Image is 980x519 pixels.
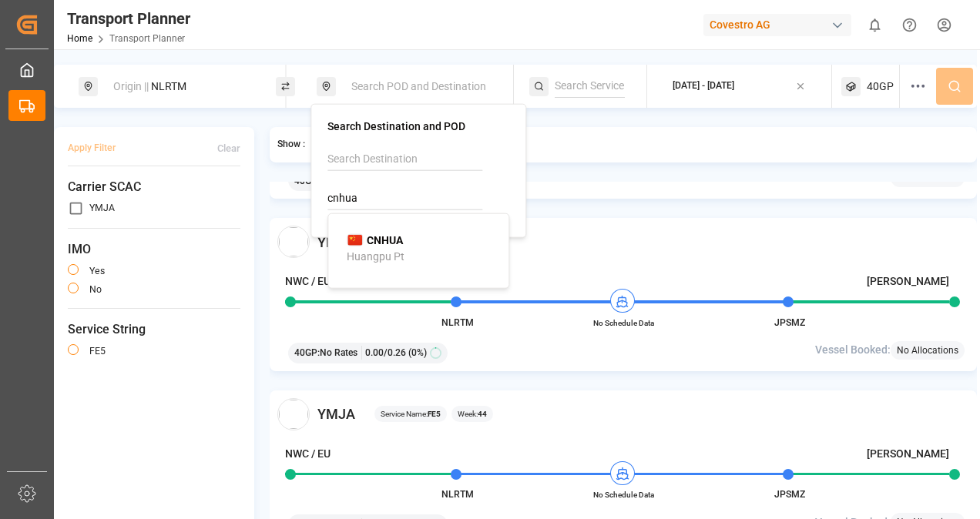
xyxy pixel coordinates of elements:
[458,408,487,420] span: Week:
[347,234,363,246] img: country
[441,317,474,328] span: NLRTM
[656,72,822,102] button: [DATE] - [DATE]
[857,8,892,42] button: show 0 new notifications
[892,8,927,42] button: Help Center
[581,317,666,329] span: No Schedule Data
[285,273,331,290] h4: NWC / EU
[774,489,805,500] span: JPSMZ
[285,446,331,462] h4: NWC / EU
[104,72,262,101] div: NLRTM
[277,398,310,430] img: Carrier
[673,79,734,93] div: [DATE] - [DATE]
[441,489,474,500] span: NLRTM
[277,226,310,258] img: Carrier
[67,33,92,44] a: Home
[113,80,149,92] span: Origin ||
[867,446,949,462] h4: [PERSON_NAME]
[555,75,624,98] input: Search Service String
[277,138,305,152] span: Show :
[365,346,406,360] span: 0.00 / 0.26
[367,233,403,246] b: CNHUA
[381,408,441,420] span: Service Name:
[68,320,240,339] span: Service String
[327,121,509,132] h4: Search Destination and POD
[217,135,240,162] button: Clear
[89,285,102,294] label: no
[317,403,355,424] span: YMJA
[897,343,958,357] span: No Allocations
[327,148,482,171] input: Search Destination
[317,232,355,253] span: YMJA
[217,142,240,156] div: Clear
[68,178,240,196] span: Carrier SCAC
[703,14,851,36] div: Covestro AG
[347,248,404,264] div: Huangpu Pt
[867,273,949,290] h4: [PERSON_NAME]
[351,80,486,92] span: Search POD and Destination
[428,410,441,418] b: FE5
[581,489,666,501] span: No Schedule Data
[89,347,106,356] label: FE5
[294,346,320,360] span: 40GP :
[89,266,105,276] label: yes
[478,410,487,418] b: 44
[815,342,891,358] span: Vessel Booked:
[867,79,894,95] span: 40GP
[68,240,240,259] span: IMO
[320,346,357,360] span: No Rates
[703,10,857,39] button: Covestro AG
[774,317,805,328] span: JPSMZ
[327,187,482,210] input: Search POD
[89,203,115,213] label: YMJA
[408,346,427,360] span: (0%)
[67,7,190,30] div: Transport Planner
